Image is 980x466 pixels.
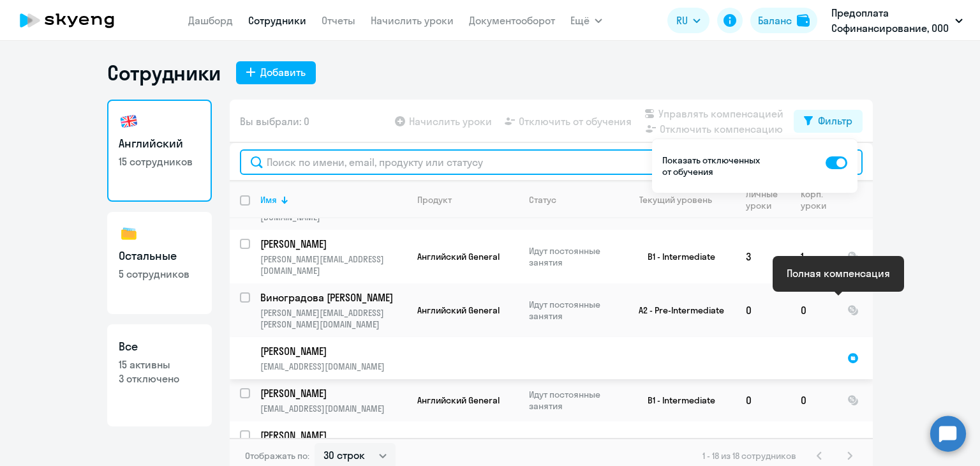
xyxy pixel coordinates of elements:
a: [PERSON_NAME] [260,344,406,358]
img: others [119,223,139,244]
p: 15 активны [119,357,200,372]
div: Личные уроки [746,188,790,211]
div: Добавить [260,64,306,80]
p: [PERSON_NAME][EMAIL_ADDRESS][PERSON_NAME][DOMAIN_NAME] [260,307,406,330]
div: Баланс [758,13,792,28]
button: RU [667,8,709,33]
td: 0 [791,283,837,337]
a: [PERSON_NAME] [260,386,406,400]
span: Вы выбрали: 0 [240,114,309,129]
img: balance [797,14,810,27]
a: Начислить уроки [371,14,454,27]
div: Полная компенсация [787,266,890,281]
a: Отчеты [322,14,355,27]
a: Все15 активны3 отключено [107,324,212,426]
p: [PERSON_NAME] [260,237,405,251]
p: Идут постоянные занятия [529,437,616,460]
a: [PERSON_NAME] [260,237,406,251]
div: Продукт [417,194,452,206]
p: Предоплата Софинансирование, ООО "ХАЯТ КОНСЮМЕР ГУДС" [831,5,950,36]
h3: Все [119,338,200,355]
td: 3 [736,230,791,283]
img: english [119,111,139,132]
div: Статус [529,194,556,206]
div: Корп. уроки [801,188,836,211]
span: Английский General [417,304,500,316]
div: Имя [260,194,277,206]
a: Документооборот [469,14,555,27]
a: Виноградова [PERSON_NAME] [260,290,406,304]
p: [EMAIL_ADDRESS][DOMAIN_NAME] [260,403,406,414]
button: Балансbalance [750,8,817,33]
td: 0 [736,379,791,421]
div: Имя [260,194,406,206]
p: 15 сотрудников [119,154,200,169]
a: Остальные5 сотрудников [107,212,212,314]
a: Сотрудники [248,14,306,27]
td: 0 [791,379,837,421]
h3: Остальные [119,248,200,264]
p: [PERSON_NAME] [260,386,405,400]
span: RU [676,13,688,28]
a: Дашборд [188,14,233,27]
h3: Английский [119,135,200,152]
span: 1 - 18 из 18 сотрудников [702,450,796,462]
p: Идут постоянные занятия [529,299,616,322]
span: Ещё [570,13,590,28]
p: Показать отключенных от обучения [662,154,763,177]
a: [PERSON_NAME] [260,428,406,442]
p: [PERSON_NAME] [260,344,405,358]
td: B1 - Intermediate [617,379,736,421]
input: Поиск по имени, email, продукту или статусу [240,149,863,175]
p: 3 отключено [119,372,200,386]
p: [PERSON_NAME][EMAIL_ADDRESS][DOMAIN_NAME] [260,253,406,276]
span: Английский General [417,251,500,262]
div: Текущий уровень [639,194,712,206]
p: [PERSON_NAME] [260,428,405,442]
p: Виноградова [PERSON_NAME] [260,290,405,304]
span: Английский General [417,395,500,406]
td: 1 [791,230,837,283]
button: Ещё [570,8,602,33]
button: Фильтр [794,110,863,133]
h1: Сотрудники [107,60,221,86]
td: A2 - Pre-Intermediate [617,283,736,337]
div: Фильтр [818,113,852,128]
p: Идут постоянные занятия [529,389,616,412]
a: Английский15 сотрудников [107,100,212,202]
button: Предоплата Софинансирование, ООО "ХАЯТ КОНСЮМЕР ГУДС" [825,5,969,36]
td: B1 - Intermediate [617,230,736,283]
td: 0 [736,283,791,337]
p: 5 сотрудников [119,267,200,281]
span: Отображать по: [245,450,309,462]
div: Текущий уровень [627,194,735,206]
p: [EMAIL_ADDRESS][DOMAIN_NAME] [260,361,406,372]
p: Идут постоянные занятия [529,245,616,268]
button: Добавить [236,61,316,84]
